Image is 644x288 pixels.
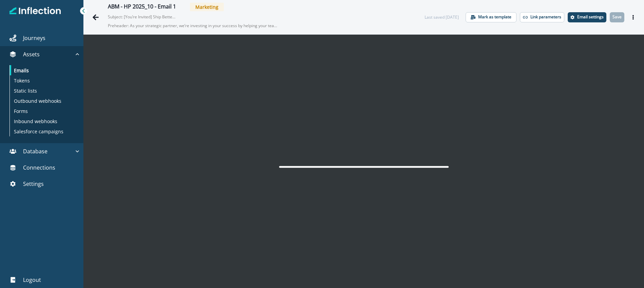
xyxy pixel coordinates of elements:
[10,65,78,75] a: Emails
[612,15,622,19] p: Save
[568,12,606,22] button: Settings
[23,276,41,284] p: Logout
[10,116,78,126] a: Inbound webhooks
[10,126,78,136] a: Salesforce campaigns
[10,96,78,106] a: Outbound webhooks
[10,106,78,116] a: Forms
[23,180,44,188] p: Settings
[628,12,639,22] button: Actions
[9,6,61,16] img: Inflection
[425,14,459,20] div: Last saved [DATE]
[14,77,30,84] p: Tokens
[530,15,561,19] p: Link parameters
[14,108,28,115] p: Forms
[23,164,55,172] p: Connections
[14,128,63,135] p: Salesforce campaigns
[14,87,37,94] p: Static lists
[89,11,102,24] button: Go back
[108,3,176,11] div: ABM - HP 2025_10 - Email 1
[14,118,57,125] p: Inbound webhooks
[10,85,78,96] a: Static lists
[190,3,224,11] span: Marketing
[14,67,29,74] p: Emails
[108,20,277,32] p: Preheader: As your strategic partner, we’re investing in your success by helping your teams go fu...
[108,11,176,20] p: Subject: [You’re Invited] Ship Better APIs Faster: Join HP + Postman API Innovation Hour - Virtual
[577,15,604,19] p: Email settings
[520,12,564,22] button: Link parameters
[10,75,78,85] a: Tokens
[23,34,45,42] p: Journeys
[23,147,47,155] p: Database
[466,12,516,22] button: Mark as template
[23,50,40,58] p: Assets
[610,12,624,22] button: Save
[14,97,61,104] p: Outbound webhooks
[478,15,511,19] p: Mark as template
